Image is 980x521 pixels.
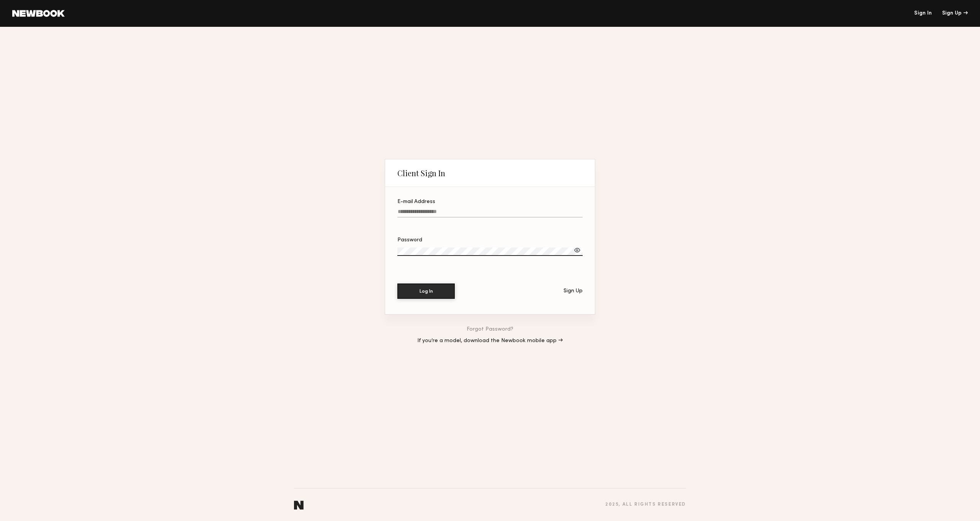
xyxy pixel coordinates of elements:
[397,199,583,205] div: E-mail Address
[563,288,583,294] div: Sign Up
[942,11,968,16] div: Sign Up
[397,247,583,256] input: Password
[397,169,445,178] div: Client Sign In
[467,327,513,332] a: Forgot Password?
[914,11,932,16] a: Sign In
[605,502,686,507] div: 2025 , all rights reserved
[397,238,583,243] div: Password
[397,283,455,299] button: Log In
[417,338,563,344] a: If you’re a model, download the Newbook mobile app →
[397,209,583,218] input: E-mail Address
